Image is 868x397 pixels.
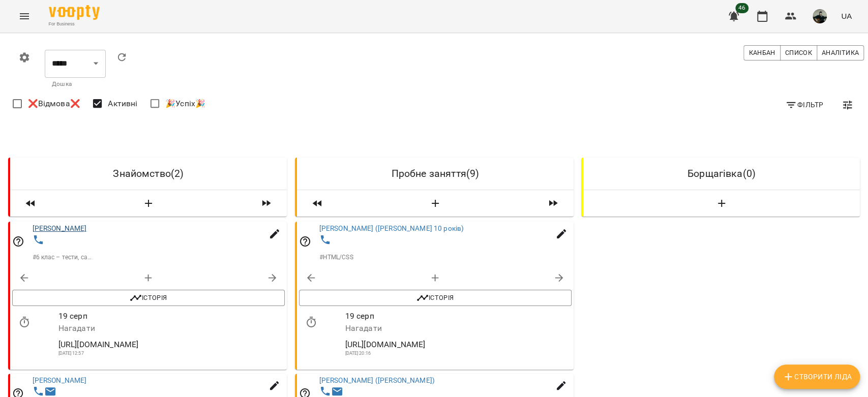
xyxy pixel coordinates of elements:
span: ❌Відмова❌ [28,98,80,110]
span: Активні [108,98,137,110]
button: Канбан [743,45,780,60]
a: [PERSON_NAME] ([PERSON_NAME] 10 років) [319,224,464,232]
img: 7978d71d2a5e9c0688966f56c135e719.png [813,9,827,23]
span: Пересунути лідів з колонки [250,194,283,212]
span: Канбан [749,47,775,58]
span: 🎉Успіх🎉 [165,98,205,110]
p: Нагадати [345,322,571,334]
span: Пересунути лідів з колонки [14,194,47,212]
button: Фільтр [781,96,827,114]
a: [PERSON_NAME] [33,376,87,384]
button: Аналітика [817,45,864,60]
p: # 6 клас – тести, самостійні роботи, контрольні роботи [33,253,94,262]
button: Створити Ліда [587,194,856,212]
span: For Business [49,21,100,27]
button: Створити Ліда [338,194,533,212]
span: Аналітика [822,47,859,58]
button: Створити Ліда [774,364,860,389]
p: 19 серп [345,310,571,322]
span: Історія [17,292,280,304]
span: Історія [304,292,566,304]
button: UA [837,7,856,25]
p: [DATE] 20:16 [345,350,571,357]
span: 46 [735,3,749,13]
svg: Відповідальний співробітник не заданий [12,235,24,248]
button: Історія [299,290,572,306]
span: Фільтр [785,99,823,111]
p: [URL][DOMAIN_NAME] [345,338,571,350]
h6: Борщагівка ( 0 ) [591,166,852,181]
span: Пересунути лідів з колонки [301,194,334,212]
span: Список [785,47,812,58]
button: Створити Ліда [51,194,246,212]
p: [URL][DOMAIN_NAME] [58,338,285,350]
p: [DATE] 12:57 [58,350,285,357]
span: Пересунути лідів з колонки [536,194,569,212]
a: [PERSON_NAME] [33,224,87,232]
span: UA [841,11,852,21]
button: Історія [12,290,285,306]
h6: Знайомство ( 2 ) [18,166,279,181]
button: Menu [12,4,37,28]
p: 19 серп [58,310,285,322]
img: Voopty Logo [49,5,100,20]
button: Список [780,45,817,60]
svg: Відповідальний співробітник не заданий [299,235,311,248]
a: [PERSON_NAME] ([PERSON_NAME]) [319,376,434,384]
p: Нагадати [58,322,285,334]
h6: Пробне заняття ( 9 ) [305,166,565,181]
span: Створити Ліда [782,371,852,383]
p: Дошка [52,79,99,89]
p: # HTML/CSS [319,253,353,262]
